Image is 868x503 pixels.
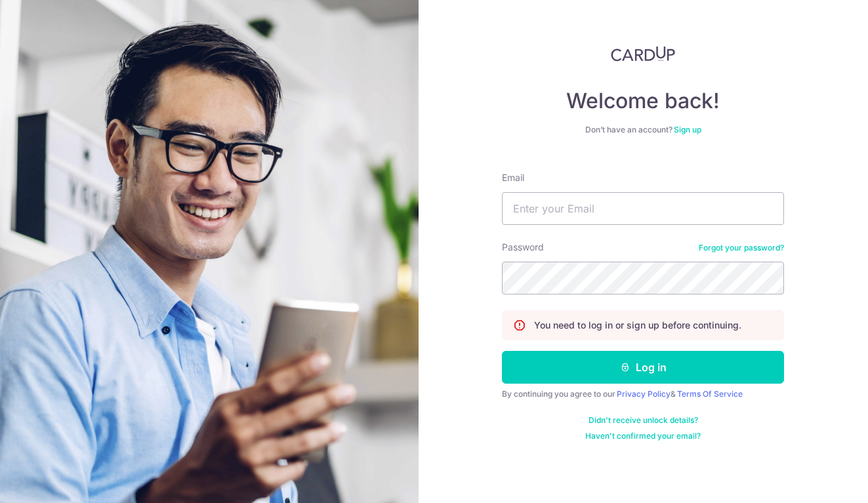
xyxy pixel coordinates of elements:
[677,389,743,399] a: Terms Of Service
[585,431,701,441] a: Haven't confirmed your email?
[502,192,784,225] input: Enter your Email
[699,243,784,253] a: Forgot your password?
[502,88,784,114] h4: Welcome back!
[502,125,784,135] div: Don’t have an account?
[589,415,698,426] a: Didn't receive unlock details?
[502,171,524,184] label: Email
[534,319,741,332] p: You need to log in or sign up before continuing.
[502,241,544,254] label: Password
[502,351,784,384] button: Log in
[611,46,675,62] img: CardUp Logo
[502,389,784,399] div: By continuing you agree to our &
[674,125,701,134] a: Sign up
[617,389,671,399] a: Privacy Policy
